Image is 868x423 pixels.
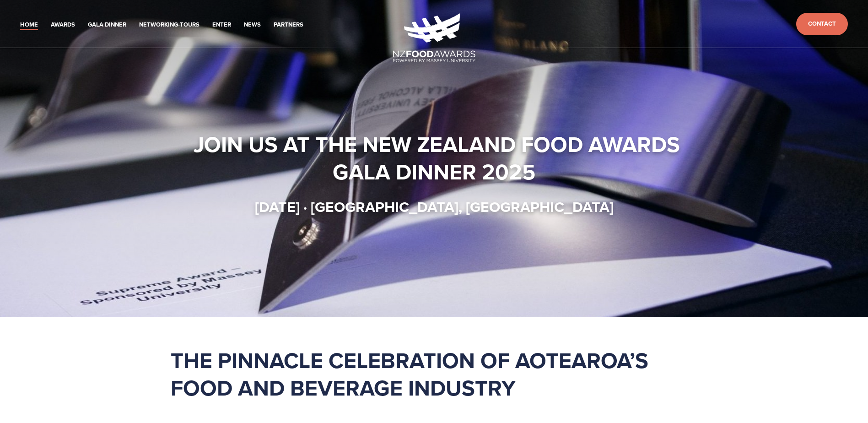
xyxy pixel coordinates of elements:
strong: [DATE] · [GEOGRAPHIC_DATA], [GEOGRAPHIC_DATA] [255,196,614,217]
a: Contact [796,13,848,35]
a: Enter [212,20,231,30]
strong: Join us at the New Zealand Food Awards Gala Dinner 2025 [194,128,685,188]
a: Awards [51,20,75,30]
a: Networking-Tours [139,20,199,30]
h1: The pinnacle celebration of Aotearoa’s food and beverage industry [171,347,698,401]
a: News [244,20,261,30]
a: Partners [274,20,303,30]
a: Home [20,20,38,30]
a: Gala Dinner [88,20,126,30]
